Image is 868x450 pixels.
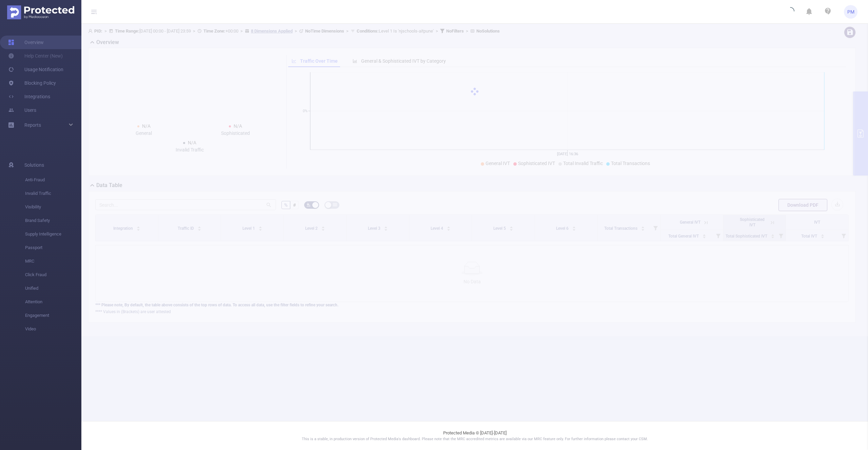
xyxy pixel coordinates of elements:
footer: Protected Media © [DATE]-[DATE] [81,421,868,450]
span: PM [847,5,854,19]
span: Brand Safety [25,214,81,227]
span: Anti-Fraud [25,173,81,187]
a: Overview [8,36,44,49]
span: Attention [25,295,81,309]
span: Video [25,322,81,336]
a: Reports [24,118,41,132]
span: Supply Intelligence [25,227,81,241]
img: Protected Media [7,5,74,19]
span: Solutions [24,158,44,172]
span: Passport [25,241,81,254]
span: Click Fraud [25,268,81,282]
a: Usage Notification [8,63,63,76]
span: Engagement [25,309,81,322]
span: Unified [25,282,81,295]
a: Integrations [8,90,50,103]
a: Blocking Policy [8,76,56,90]
span: MRC [25,254,81,268]
span: Visibility [25,200,81,214]
a: Users [8,103,36,117]
p: This is a stable, in production version of Protected Media's dashboard. Please note that the MRC ... [98,436,851,442]
span: Reports [24,122,41,128]
span: Invalid Traffic [25,187,81,200]
i: icon: loading [786,7,794,17]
